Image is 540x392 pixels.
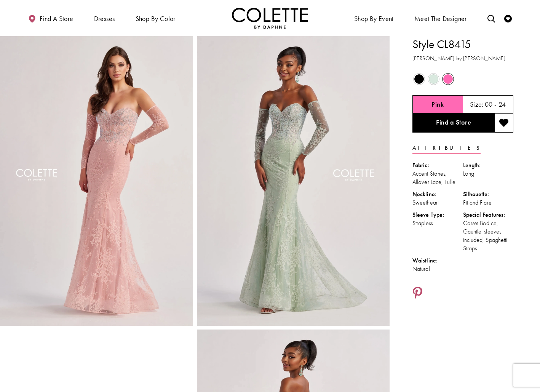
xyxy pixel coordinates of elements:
div: Waistline: [412,256,463,265]
div: Strapless [412,219,463,227]
h3: [PERSON_NAME] by [PERSON_NAME] [412,54,513,63]
span: Meet the designer [414,15,467,22]
div: Length: [463,161,514,170]
a: Attributes [412,142,481,154]
a: Check Wishlist [502,8,514,29]
img: Style CL8415 Colette by Daphne #0 default Light Sage frontface vertical picture [197,36,390,326]
div: Black [412,72,426,86]
div: Long [463,170,514,178]
span: Find a store [40,15,73,22]
h5: Chosen color [431,101,444,108]
a: Find a Store [412,114,494,133]
span: Shop By Event [354,15,394,22]
a: Meet the designer [412,8,469,29]
div: Silhouette: [463,190,514,198]
div: Sweetheart [412,198,463,207]
div: Neckline: [412,190,463,198]
span: Shop By Event [352,8,396,29]
div: Natural [412,265,463,273]
a: Visit Home Page [232,8,308,29]
div: Fit and Flare [463,198,514,207]
a: Find a store [26,8,75,29]
a: Share using Pinterest - Opens in new tab [412,286,423,301]
img: Colette by Daphne [232,8,308,29]
button: Add to wishlist [494,114,513,133]
div: Sleeve Type: [412,211,463,219]
div: Pink [441,72,455,86]
span: Dresses [94,15,115,22]
a: Full size Style CL8415 Colette by Daphne #0 default Light Sage frontface vertical picture [197,36,390,326]
span: Shop by color [136,15,176,22]
span: Dresses [92,8,117,29]
span: Shop by color [134,8,177,29]
h5: 00 - 24 [485,101,506,108]
div: Product color controls state depends on size chosen [412,72,513,86]
span: Size: [470,100,484,109]
div: Fabric: [412,161,463,170]
a: Toggle search [486,8,497,29]
div: Special Features: [463,211,514,219]
h1: Style CL8415 [412,36,513,52]
div: Light Sage [427,72,440,86]
div: Accent Stones, Allover Lace, Tulle [412,170,463,186]
div: Corset Bodice, Gauntlet sleeves included, Spaghetti Straps [463,219,514,253]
